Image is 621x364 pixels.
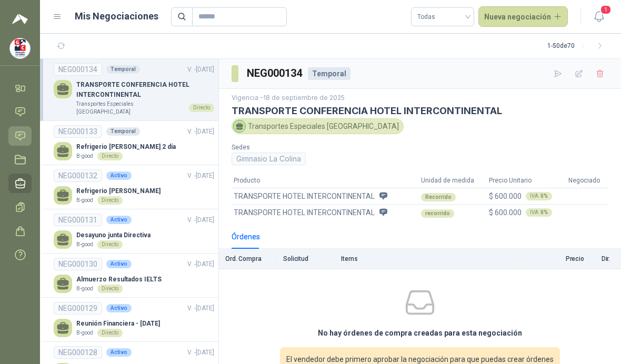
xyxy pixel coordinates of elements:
[54,63,214,116] a: NEG000134TemporalV. -[DATE] TRANSPORTE CONFERENCIA HOTEL INTERCONTINENTALTransportes Especiales [...
[54,258,214,293] a: NEG000130ActivoV. -[DATE] Almuerzo Resultados IELTSB-goodDirecto
[97,240,123,249] div: Directo
[232,143,416,153] p: Sedes
[106,216,132,224] div: Activo
[106,348,132,357] div: Activo
[187,305,214,312] span: V. - [DATE]
[54,346,102,359] div: NEG000128
[187,66,214,73] span: V. - [DATE]
[526,192,552,200] div: IVA
[97,329,123,337] div: Directo
[75,9,158,24] h1: Mis Negociaciones
[54,169,214,205] a: NEG000132ActivoV. -[DATE] Refrigerio [PERSON_NAME]B-goodDirecto
[547,38,608,55] div: 1 - 50 de 70
[219,249,277,269] th: Ord. Compra
[106,127,140,136] div: Temporal
[97,152,123,160] div: Directo
[76,186,161,196] p: Refrigerio [PERSON_NAME]
[76,319,160,329] p: Reunión Financiera - [DATE]
[234,207,375,218] span: TRANSPORTE HOTEL INTERCONTINENTAL
[234,190,375,202] span: TRANSPORTE HOTEL INTERCONTINENTAL
[76,152,93,160] p: B-good
[106,260,132,268] div: Activo
[232,174,419,188] th: Producto
[54,169,102,182] div: NEG000132
[106,304,132,312] div: Activo
[54,214,102,226] div: NEG000131
[76,196,93,205] p: B-good
[76,240,93,249] p: B-good
[54,258,102,270] div: NEG000130
[10,38,30,58] img: Company Logo
[489,190,522,202] span: $ 600.000
[566,174,608,188] th: Negociado
[489,207,522,218] span: $ 600.000
[589,7,608,26] button: 1
[187,216,214,224] span: V. - [DATE]
[308,67,350,80] div: Temporal
[76,142,176,152] p: Refrigerio [PERSON_NAME] 2 día
[232,93,608,103] p: Vigencia - 18 de septiembre de 2025
[522,249,590,269] th: Precio
[335,249,522,269] th: Items
[600,5,612,15] span: 1
[12,13,28,25] img: Logo peakr
[76,285,93,293] p: B-good
[76,329,93,337] p: B-good
[419,174,487,188] th: Unidad de medida
[106,65,140,74] div: Temporal
[421,209,454,218] div: recorrido
[54,214,214,249] a: NEG000131ActivoV. -[DATE] Desayuno junta DirectivaB-goodDirecto
[232,231,260,242] div: Órdenes
[232,118,404,134] div: Transportes Especiales [GEOGRAPHIC_DATA]
[76,100,185,116] p: Transportes Especiales [GEOGRAPHIC_DATA]
[187,172,214,179] span: V. - [DATE]
[277,249,335,269] th: Solicitud
[478,6,568,27] button: Nueva negociación
[106,171,132,180] div: Activo
[232,105,608,116] h3: TRANSPORTE CONFERENCIA HOTEL INTERCONTINENTAL
[590,249,621,269] th: Dir.
[540,210,548,215] b: 0 %
[526,208,552,217] div: IVA
[54,63,102,76] div: NEG000134
[97,285,123,293] div: Directo
[247,65,304,82] h3: NEG000134
[76,80,214,100] p: TRANSPORTE CONFERENCIA HOTEL INTERCONTINENTAL
[54,125,214,160] a: NEG000133TemporalV. -[DATE] Refrigerio [PERSON_NAME] 2 díaB-goodDirecto
[421,193,456,201] div: Recorrido
[540,194,548,199] b: 0 %
[54,302,102,315] div: NEG000129
[76,275,162,285] p: Almuerzo Resultados IELTS
[487,174,566,188] th: Precio Unitario
[187,349,214,356] span: V. - [DATE]
[232,153,306,165] div: Gimnasio La Colina
[54,125,102,138] div: NEG000133
[187,260,214,268] span: V. - [DATE]
[417,9,468,25] span: Todas
[54,302,214,337] a: NEG000129ActivoV. -[DATE] Reunión Financiera - [DATE]B-goodDirecto
[189,104,214,112] div: Directo
[318,327,522,339] h3: No hay órdenes de compra creadas para esta negociación
[97,196,123,205] div: Directo
[187,128,214,135] span: V. - [DATE]
[76,230,151,240] p: Desayuno junta Directiva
